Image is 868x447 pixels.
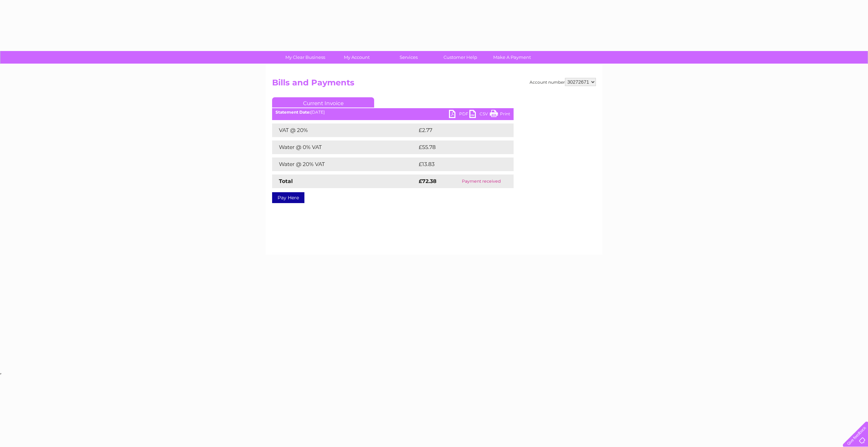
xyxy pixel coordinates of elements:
a: PDF [449,110,469,120]
td: VAT @ 20% [272,123,417,137]
b: Statement Date: [276,110,311,115]
a: Make A Payment [484,51,540,64]
a: My Clear Business [277,51,333,64]
div: Account number [530,78,596,86]
td: Water @ 20% VAT [272,158,417,171]
strong: Total [279,178,293,184]
td: £55.78 [417,140,500,154]
a: My Account [329,51,385,64]
div: [DATE] [272,110,514,115]
td: £13.83 [417,158,499,171]
a: CSV [469,110,490,120]
a: Services [381,51,437,64]
td: Water @ 0% VAT [272,140,417,154]
a: Customer Help [432,51,488,64]
a: Print [490,110,510,120]
td: £2.77 [417,123,498,137]
strong: £72.38 [419,178,436,184]
td: Payment received [449,175,514,188]
h2: Bills and Payments [272,78,596,91]
a: Current Invoice [272,97,374,107]
a: Pay Here [272,192,304,203]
